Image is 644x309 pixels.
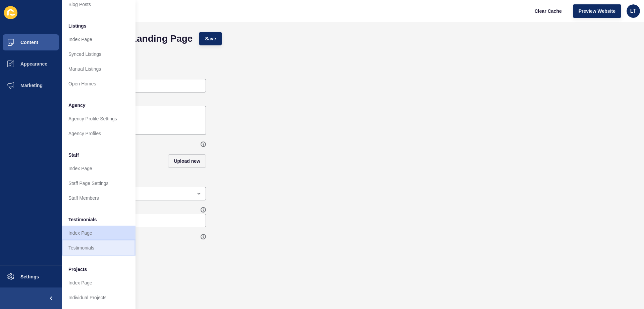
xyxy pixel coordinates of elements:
span: Preview Website [579,8,615,14]
a: Synced Listings [62,47,136,62]
span: Projects [68,266,87,273]
span: Agency [68,102,86,109]
div: open menu [72,187,206,200]
a: Index Page [62,32,136,47]
a: Open Homes [62,76,136,91]
span: Upload new [174,158,200,164]
a: Manual Listings [62,62,136,76]
a: Index Page [62,275,136,290]
span: Clear Cache [535,8,562,14]
a: Individual Projects [62,290,136,305]
a: Index Page [62,161,136,176]
span: LT [630,8,636,14]
span: Listings [68,23,87,29]
a: Staff Members [62,191,136,205]
a: Testimonials [62,240,136,255]
a: Agency Profiles [62,126,136,141]
a: Index Page [62,226,136,240]
a: Agency Profile Settings [62,111,136,126]
button: Upload new [168,154,206,168]
span: Save [205,35,216,42]
span: Testimonials [68,216,97,223]
button: Save [199,32,222,45]
button: Preview Website [573,4,621,18]
span: Staff [68,152,79,158]
button: Clear Cache [529,4,568,18]
a: Staff Page Settings [62,176,136,191]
